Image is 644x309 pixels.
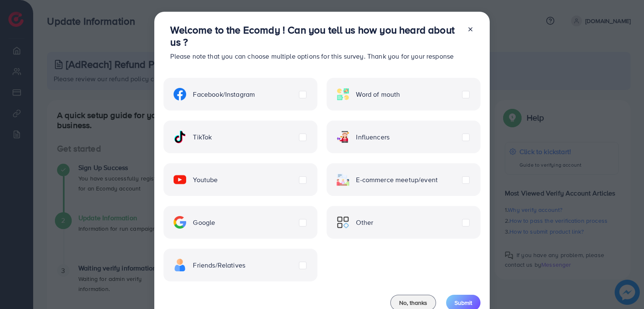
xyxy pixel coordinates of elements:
span: Influencers [356,132,390,142]
p: Please note that you can choose multiple options for this survey. Thank you for your response [170,51,460,61]
span: Friends/Relatives [193,260,245,270]
img: ic-influencers.a620ad43.svg [337,131,349,143]
span: Facebook/Instagram [193,90,255,99]
span: Youtube [193,175,218,185]
img: ic-freind.8e9a9d08.svg [174,259,186,271]
img: ic-other.99c3e012.svg [337,216,349,229]
img: ic-facebook.134605ef.svg [174,88,186,100]
span: Other [356,218,373,227]
img: ic-tiktok.4b20a09a.svg [174,131,186,143]
span: Google [193,218,215,227]
span: TikTok [193,132,212,142]
img: ic-ecommerce.d1fa3848.svg [337,173,349,186]
span: Submit [454,299,472,307]
span: E-commerce meetup/event [356,175,438,185]
span: Word of mouth [356,90,400,99]
img: ic-google.5bdd9b68.svg [174,216,186,229]
span: No, thanks [399,299,427,307]
h3: Welcome to the Ecomdy ! Can you tell us how you heard about us ? [170,24,460,48]
img: ic-word-of-mouth.a439123d.svg [337,88,349,100]
img: ic-youtube.715a0ca2.svg [174,173,186,186]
